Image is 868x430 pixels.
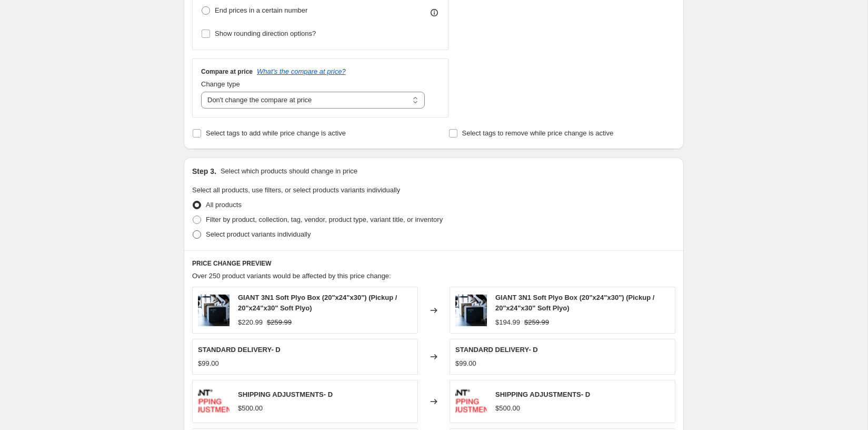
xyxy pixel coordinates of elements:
div: $99.00 [198,358,219,369]
span: SHIPPING ADJUSTMENTS- D [495,390,590,398]
span: End prices in a certain number [215,6,307,14]
span: STANDARD DELIVERY- D [455,346,538,354]
img: ScreenShot2024-02-21at4.52.36PM_80x.png [198,295,230,326]
span: Select tags to remove while price change is active [462,129,614,137]
span: Over 250 product variants would be affected by this price change: [192,272,391,280]
h6: PRICE CHANGE PREVIEW [192,259,675,268]
span: Select all products, use filters, or select products variants individually [192,186,400,194]
div: $500.00 [238,403,263,414]
div: $220.99 [238,317,263,328]
img: 79_80x.png [198,386,230,417]
span: STANDARD DELIVERY- D [198,346,281,354]
div: $500.00 [495,403,520,414]
h3: Compare at price [201,67,253,76]
span: All products [206,201,242,209]
p: Select which products should change in price [221,166,357,177]
strike: $259.99 [524,317,549,328]
span: GIANT 3N1 Soft Plyo Box (20"x24"x30") (Pickup / 20"x24"x30" Soft Plyo) [495,294,654,312]
img: 79_80x.png [455,386,487,417]
span: Filter by product, collection, tag, vendor, product type, variant title, or inventory [206,216,443,223]
span: Select tags to add while price change is active [206,129,346,137]
h2: Step 3. [192,166,216,177]
span: Change type [201,80,240,88]
span: GIANT 3N1 Soft Plyo Box (20"x24"x30") (Pickup / 20"x24"x30" Soft Plyo) [238,294,397,312]
img: ScreenShot2024-02-21at4.52.36PM_80x.png [455,295,487,326]
span: SHIPPING ADJUSTMENTS- D [238,390,333,398]
div: $99.00 [455,358,476,369]
span: Show rounding direction options? [215,30,316,37]
button: What's the compare at price? [257,67,346,75]
strike: $259.99 [267,317,292,328]
div: $194.99 [495,317,520,328]
span: Select product variants individually [206,230,311,238]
